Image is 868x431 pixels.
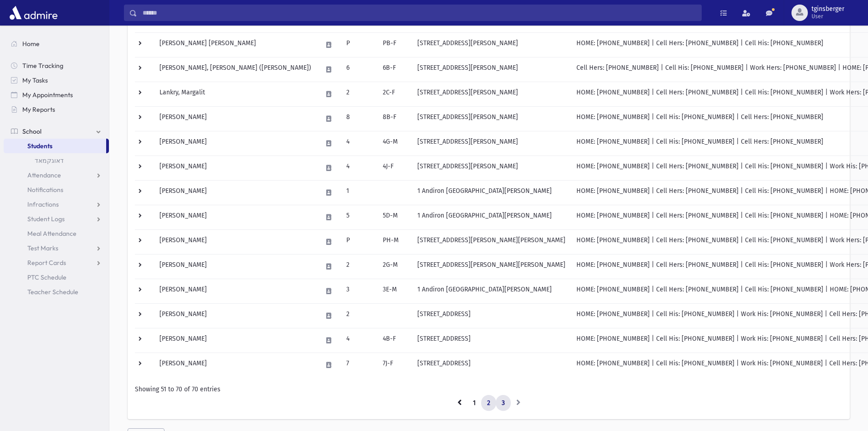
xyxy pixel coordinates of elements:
a: My Tasks [4,73,109,88]
td: [STREET_ADDRESS][PERSON_NAME] [412,106,571,131]
td: 2 [341,303,377,328]
a: 2 [481,395,496,411]
span: User [812,13,844,20]
td: 8B-F [377,106,412,131]
span: Time Tracking [22,62,63,70]
td: [STREET_ADDRESS][PERSON_NAME] [412,131,571,156]
td: [PERSON_NAME] [154,353,317,377]
a: Time Tracking [4,58,109,73]
td: 7J-F [377,353,412,377]
span: Students [27,142,52,150]
td: 4J-F [377,156,412,180]
td: 8 [341,106,377,131]
span: Report Cards [27,259,66,267]
a: Attendance [4,168,109,182]
td: 4 [341,131,377,156]
a: Infractions [4,197,109,212]
td: [PERSON_NAME] [154,180,317,205]
a: דאוגקמאד [4,153,109,168]
a: PTC Schedule [4,270,109,285]
span: PTC Schedule [27,273,67,281]
td: [STREET_ADDRESS][PERSON_NAME][PERSON_NAME] [412,254,571,279]
span: Test Marks [27,244,58,252]
span: My Reports [22,105,55,114]
span: Infractions [27,200,59,208]
span: Meal Attendance [27,229,77,238]
td: 4 [341,328,377,353]
td: [PERSON_NAME] [154,106,317,131]
span: School [22,127,41,135]
input: Search [137,5,701,21]
a: Teacher Schedule [4,285,109,299]
a: 1 [467,395,482,411]
span: Notifications [27,186,63,194]
span: tginsberger [812,5,844,13]
td: 5 [341,205,377,229]
td: [PERSON_NAME], [PERSON_NAME] ([PERSON_NAME]) [154,57,317,82]
td: [STREET_ADDRESS][PERSON_NAME] [412,32,571,57]
td: 2G-M [377,254,412,279]
a: Home [4,36,109,51]
a: My Reports [4,102,109,117]
td: [PERSON_NAME] [154,254,317,279]
img: AdmirePro [7,4,60,22]
a: Students [4,139,106,153]
td: 4 [341,156,377,180]
a: 3 [496,395,511,411]
td: Lankry, Margalit [154,82,317,106]
td: 1 Andiron [GEOGRAPHIC_DATA][PERSON_NAME] [412,205,571,229]
a: School [4,124,109,139]
td: 1 [341,180,377,205]
a: Student Logs [4,212,109,226]
td: [PERSON_NAME] [154,303,317,328]
td: [STREET_ADDRESS] [412,328,571,353]
td: P [341,229,377,254]
td: 7 [341,353,377,377]
td: 2 [341,82,377,106]
td: 2C-F [377,82,412,106]
td: PH-M [377,229,412,254]
td: 5D-M [377,205,412,229]
span: My Appointments [22,91,73,99]
td: [PERSON_NAME] [154,205,317,229]
td: 6B-F [377,57,412,82]
td: [STREET_ADDRESS] [412,303,571,328]
td: 3E-M [377,279,412,303]
td: [STREET_ADDRESS][PERSON_NAME] [412,57,571,82]
td: P [341,32,377,57]
td: 4B-F [377,328,412,353]
td: 6 [341,57,377,82]
td: [PERSON_NAME] [154,156,317,180]
td: [PERSON_NAME] [154,279,317,303]
td: 1 Andiron [GEOGRAPHIC_DATA][PERSON_NAME] [412,279,571,303]
a: Notifications [4,182,109,197]
a: Test Marks [4,241,109,255]
td: 4G-M [377,131,412,156]
span: Student Logs [27,215,65,223]
span: My Tasks [22,76,48,84]
span: Teacher Schedule [27,288,78,296]
td: 3 [341,279,377,303]
td: [STREET_ADDRESS][PERSON_NAME] [412,156,571,180]
span: Home [22,40,40,48]
td: PB-F [377,32,412,57]
td: [PERSON_NAME] [PERSON_NAME] [154,32,317,57]
td: 2 [341,254,377,279]
td: [STREET_ADDRESS][PERSON_NAME] [412,82,571,106]
a: My Appointments [4,88,109,102]
td: [PERSON_NAME] [154,229,317,254]
td: 1 Andiron [GEOGRAPHIC_DATA][PERSON_NAME] [412,180,571,205]
td: [PERSON_NAME] [154,131,317,156]
td: [PERSON_NAME] [154,328,317,353]
td: [STREET_ADDRESS][PERSON_NAME][PERSON_NAME] [412,229,571,254]
div: Showing 51 to 70 of 70 entries [135,384,842,394]
span: Attendance [27,171,61,179]
a: Report Cards [4,255,109,270]
a: Meal Attendance [4,226,109,241]
td: [STREET_ADDRESS] [412,353,571,377]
